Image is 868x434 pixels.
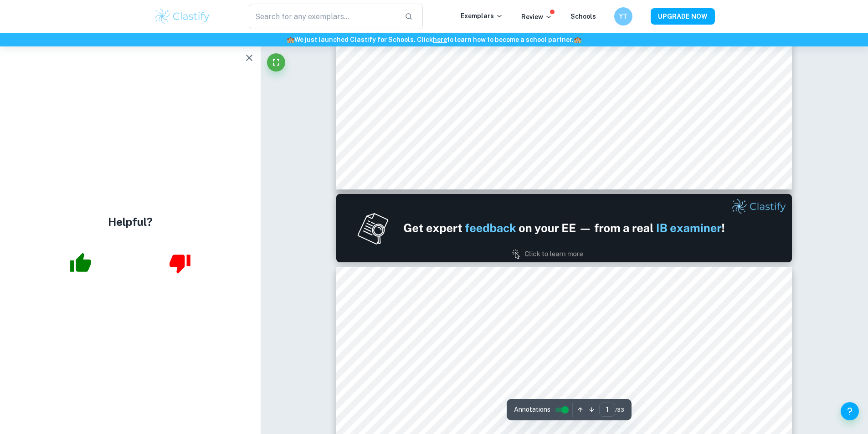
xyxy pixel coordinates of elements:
input: Search for any exemplars... [249,4,398,29]
p: Exemplars [461,11,503,21]
span: 🏫 [574,36,581,43]
img: Clastify logo [154,7,211,26]
span: 🏫 [287,36,294,43]
h6: YT [618,11,628,21]
span: / 33 [615,406,624,414]
button: Help and Feedback [841,402,859,420]
h4: Helpful? [108,214,153,230]
p: Review [521,12,552,22]
a: Schools [570,13,596,20]
button: YT [614,7,632,26]
span: Annotations [514,405,550,414]
a: here [433,36,447,43]
button: UPGRADE NOW [651,8,715,25]
img: Ad [336,194,792,262]
button: Fullscreen [267,53,285,71]
h6: We just launched Clastify for Schools. Click to learn how to become a school partner. [2,35,866,45]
